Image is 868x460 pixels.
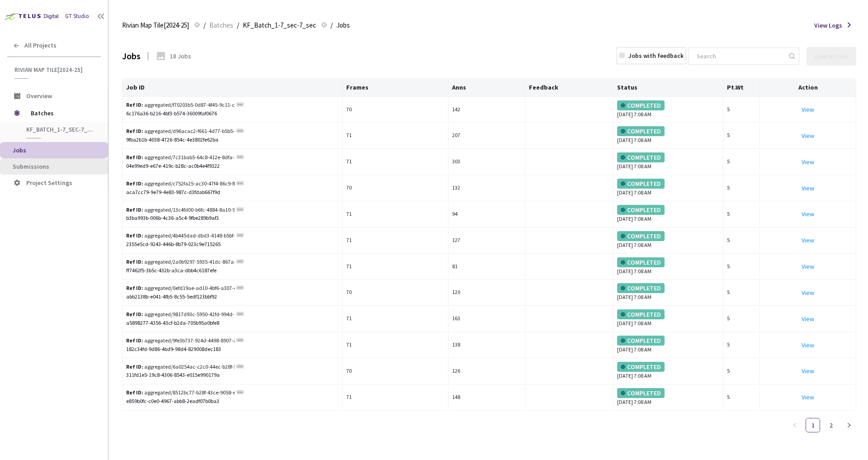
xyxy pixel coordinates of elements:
[343,254,448,280] td: 71
[126,240,339,249] div: 2355e5cd-9243-446b-8b79-023c9e715265
[723,175,760,201] td: 5
[122,49,141,63] div: Jobs
[448,254,525,280] td: 81
[448,123,525,149] td: 207
[126,258,143,265] b: Ref ID:
[243,20,316,31] span: KF_Batch_1-7_sec-7_sec
[788,418,802,432] button: left
[802,289,814,297] a: View
[723,79,760,97] th: Pt.Wt
[448,201,525,228] td: 94
[802,367,814,375] a: View
[760,79,856,97] th: Action
[126,337,143,344] b: Ref ID:
[691,48,788,64] input: Search
[613,79,723,97] th: Status
[723,358,760,384] td: 5
[617,126,719,145] div: [DATE] 7:08 AM
[343,79,448,97] th: Frames
[126,214,339,223] div: b3ba993b-006b-4c36-a5c4-9fbe289b9af3
[723,332,760,358] td: 5
[448,280,525,306] td: 120
[203,20,206,31] li: /
[628,51,684,61] div: Jobs with feedback
[802,315,814,323] a: View
[209,20,233,31] span: Batches
[343,306,448,332] td: 71
[26,92,52,100] span: Overview
[723,97,760,123] td: 5
[617,388,719,407] div: [DATE] 7:08 AM
[448,306,525,332] td: 163
[343,280,448,306] td: 70
[126,162,339,171] div: 04e99ed9-e67e-419c-b28c-ac0b4e4f9322
[65,12,89,21] div: GT Studio
[723,201,760,228] td: 5
[802,158,814,166] a: View
[126,180,143,187] b: Ref ID:
[126,109,339,118] div: 6c176a36-b216-4bf3-b574-36009faf0676
[448,332,525,358] td: 138
[448,175,525,201] td: 132
[126,258,235,266] div: aggregated/2a0b9297-5935-41dc-867a-c3b10fa2a9e7
[802,236,814,244] a: View
[617,362,665,372] div: COMPLETED
[126,206,143,213] b: Ref ID:
[617,100,665,110] div: COMPLETED
[13,146,26,154] span: Jobs
[126,136,339,144] div: 9fba2b1b-4038-4726-854c-4e3802fe62ba
[126,284,235,293] div: aggregated/0efd19ae-ad10-4bf6-a307-ec6abf3278b8
[617,100,719,119] div: [DATE] 7:08 AM
[802,105,814,114] a: View
[723,384,760,411] td: 5
[617,309,665,319] div: COMPLETED
[126,154,143,161] b: Ref ID:
[617,257,665,267] div: COMPLETED
[617,309,719,328] div: [DATE] 7:08 AM
[126,127,235,136] div: aggregated/d96acac2-f661-4d77-b5b5-cdb7f44cd831
[126,345,339,354] div: 182c34fd-9d86-4bd9-98d4-829008dec183
[617,388,665,398] div: COMPLETED
[126,389,235,397] div: aggregated/8512bc77-b28f-43ce-9058-e7688fb8551a
[842,418,856,432] li: Next Page
[617,179,719,197] div: [DATE] 7:08 AM
[26,179,72,187] span: Project Settings
[336,20,350,31] span: Jobs
[824,418,838,432] li: 2
[617,179,665,189] div: COMPLETED
[126,188,339,197] div: aca7cc79-9e79-4e83-987c-d3fdab667f9d
[846,422,852,428] span: right
[343,358,448,384] td: 70
[330,20,333,31] li: /
[126,232,235,240] div: aggregated/4b445dad-dbd3-4148-b5bf-ac4923798f4d
[126,293,339,301] div: abb2138b-e041-4fb5-8c55-5edf123bbf92
[723,254,760,280] td: 5
[802,341,814,349] a: View
[723,149,760,175] td: 5
[723,306,760,332] td: 5
[448,97,525,123] td: 142
[617,336,719,354] div: [DATE] 7:08 AM
[792,422,797,428] span: left
[343,201,448,228] td: 71
[617,152,719,171] div: [DATE] 7:08 AM
[126,266,339,275] div: ff7462f5-3b5c-432b-a3ca-dbb4c6187efe
[237,20,239,31] li: /
[126,371,339,379] div: 311fd1e5-19c8-4306-8543-e015e990179a
[126,101,143,108] b: Ref ID:
[448,358,525,384] td: 126
[814,20,842,30] span: View Logs
[126,206,235,214] div: aggregated/13c4fd00-b6fc-4884-8a10-993952708e20
[802,132,814,140] a: View
[815,52,848,60] div: Create Jobs
[617,362,719,380] div: [DATE] 7:08 AM
[126,101,235,109] div: aggregated/f70203b5-0d87-4f45-9c11-c2bf0eece5c9
[126,363,235,371] div: aggregated/6a0254ac-c2c0-44ec-b28f-5ddd505bd123
[126,285,143,291] b: Ref ID:
[802,210,814,218] a: View
[806,418,820,432] a: 1
[802,184,814,192] a: View
[126,319,339,327] div: a5898277-4356-43cf-b2da-705b95a0bfe8
[126,232,143,239] b: Ref ID:
[802,262,814,270] a: View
